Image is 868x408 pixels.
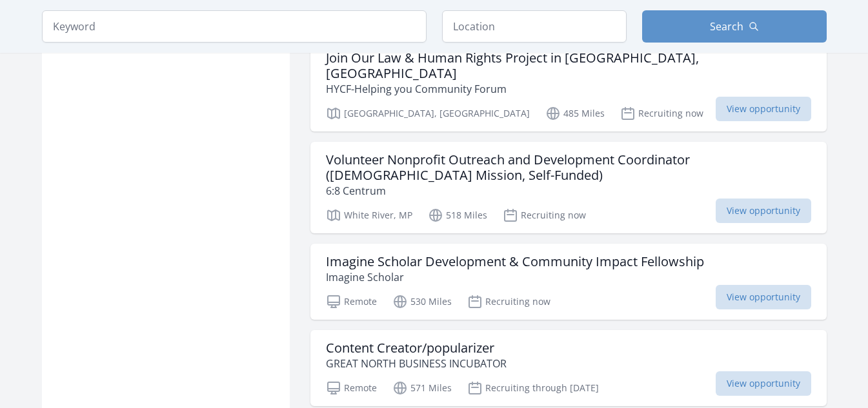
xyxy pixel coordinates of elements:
[428,208,487,223] p: 518 Miles
[503,208,586,223] p: Recruiting now
[326,50,811,81] h3: Join Our Law & Human Rights Project in [GEOGRAPHIC_DATA], [GEOGRAPHIC_DATA]
[467,294,550,309] p: Recruiting now
[310,330,827,406] a: Content Creator/popularizer GREAT NORTH BUSINESS INCUBATOR Remote 571 Miles Recruiting through [D...
[392,294,452,309] p: 530 Miles
[326,340,507,356] h3: Content Creator/popularizer
[326,294,377,309] p: Remote
[326,106,530,121] p: [GEOGRAPHIC_DATA], [GEOGRAPHIC_DATA]
[326,356,507,371] p: GREAT NORTH BUSINESS INCUBATOR
[326,269,704,285] p: Imagine Scholar
[716,199,811,223] span: View opportunity
[716,371,811,396] span: View opportunity
[326,152,811,183] h3: Volunteer Nonprofit Outreach and Development Coordinator ([DEMOGRAPHIC_DATA] Mission, Self-Funded)
[716,285,811,309] span: View opportunity
[642,10,827,43] button: Search
[310,244,827,320] a: Imagine Scholar Development & Community Impact Fellowship Imagine Scholar Remote 530 Miles Recrui...
[326,208,412,223] p: White River, MP
[392,380,452,396] p: 571 Miles
[42,10,427,43] input: Keyword
[326,183,811,199] p: 6:8 Centrum
[442,10,627,43] input: Location
[326,254,704,269] h3: Imagine Scholar Development & Community Impact Fellowship
[326,380,377,396] p: Remote
[326,81,811,97] p: HYCF-Helping you Community Forum
[310,142,827,233] a: Volunteer Nonprofit Outreach and Development Coordinator ([DEMOGRAPHIC_DATA] Mission, Self-Funded...
[545,106,605,121] p: 485 Miles
[620,106,703,121] p: Recruiting now
[467,380,599,396] p: Recruiting through [DATE]
[716,97,811,121] span: View opportunity
[310,40,827,131] a: Join Our Law & Human Rights Project in [GEOGRAPHIC_DATA], [GEOGRAPHIC_DATA] HYCF-Helping you Comm...
[710,19,743,34] span: Search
